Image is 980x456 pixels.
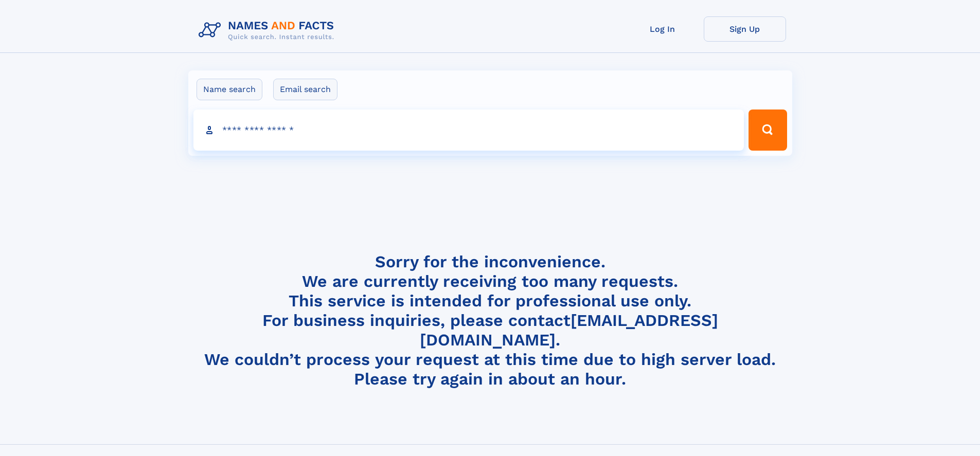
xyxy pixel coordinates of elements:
[197,79,262,100] label: Name search
[621,16,704,42] a: Log In
[273,79,337,100] label: Email search
[194,252,786,389] h4: Sorry for the inconvenience. We are currently receiving too many requests. This service is intend...
[420,311,718,350] a: [EMAIL_ADDRESS][DOMAIN_NAME]
[194,16,343,44] img: Logo Names and Facts
[749,110,787,151] button: Search Button
[704,16,786,42] a: Sign Up
[193,110,744,151] input: search input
